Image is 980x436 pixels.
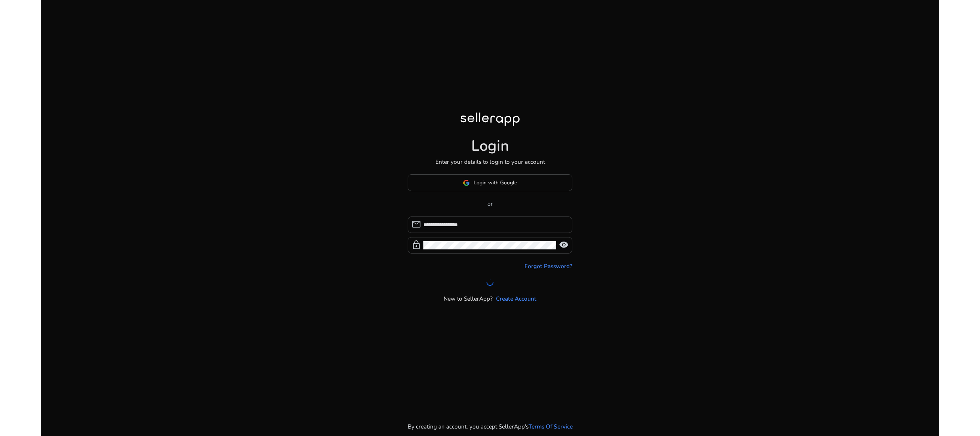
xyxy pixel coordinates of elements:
a: Forgot Password? [524,262,572,270]
a: Create Account [496,294,536,303]
a: Terms Of Service [529,422,573,431]
p: New to SellerApp? [444,294,493,303]
h1: Login [471,137,509,155]
span: lock [411,240,421,250]
img: google-logo.svg [463,179,470,186]
span: mail [411,219,421,229]
span: Login with Google [474,179,517,187]
p: Enter your details to login to your account [435,157,545,166]
p: or [408,199,572,208]
span: visibility [559,240,569,250]
button: Login with Google [408,174,572,191]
